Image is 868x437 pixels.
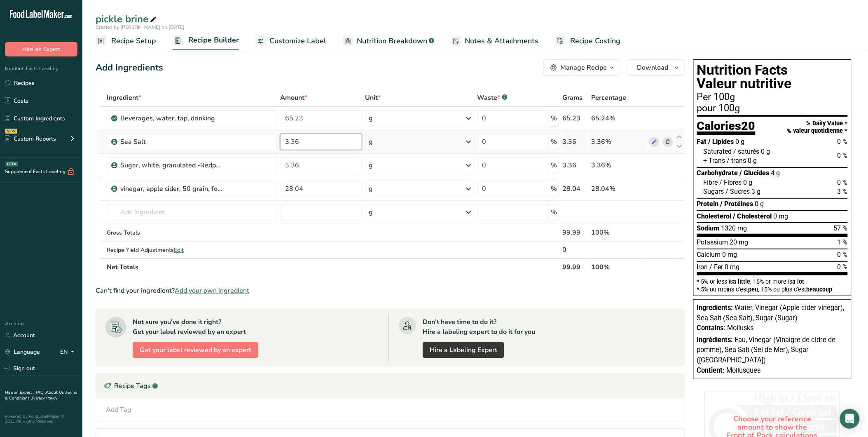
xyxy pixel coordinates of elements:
[728,324,754,332] span: Mollusks
[742,119,756,133] span: 20
[571,35,621,47] span: Recipe Costing
[562,160,588,170] div: 3.36
[365,93,381,103] span: Unit
[96,286,685,296] div: Can't find your ingredient?
[60,347,77,357] div: EN
[5,162,18,167] div: BETA
[36,390,46,395] a: FAQ .
[838,152,848,160] span: 0 %
[710,263,723,271] span: / Fer
[774,212,788,220] span: 0 mg
[5,390,34,395] a: Hire an Expert .
[592,184,646,194] div: 28.04%
[697,304,845,322] span: Water, Vinegar (Apple cider vinegar), Sea Salt (Sea Salt), Sugar (Sugar)
[105,258,561,275] th: Net Totals
[627,59,685,76] button: Download
[5,390,77,401] a: Terms & Conditions .
[697,367,725,374] span: Contient:
[107,204,277,221] input: Add Ingredient
[807,286,833,293] span: beaucoup
[343,32,434,50] a: Nutrition Breakdown
[755,200,764,208] span: 0 g
[697,238,728,246] span: Potassium
[592,93,627,103] span: Percentage
[562,184,588,194] div: 28.04
[592,228,646,237] div: 100%
[592,113,646,123] div: 65.24%
[5,134,56,143] div: Custom Reports
[730,238,749,246] span: 20 mg
[357,35,427,47] span: Nutrition Breakdown
[720,179,742,186] span: / Fibres
[697,169,738,177] span: Carbohydrate
[96,61,163,75] div: Add Ingredients
[748,157,757,164] span: 0 g
[5,129,17,134] div: NEW
[174,246,184,254] span: Edit
[697,251,721,258] span: Calcium
[423,317,535,337] div: Don't have time to do it? Hire a labeling expert to do it for you
[120,137,223,147] div: Sea Salt
[106,405,131,415] div: Add Tag
[838,188,848,195] span: 3 %
[697,63,848,91] h1: Nutrition Facts Valeur nutritive
[32,395,57,401] a: Privacy Policy
[733,212,772,220] span: / Cholestérol
[721,200,753,208] span: / Protéines
[838,238,848,246] span: 1 %
[697,304,733,312] span: Ingredients:
[727,157,746,164] span: / trans
[5,414,77,424] div: Powered By FoodLabelMaker © 2025 All Rights Reserved
[543,59,620,76] button: Manage Recipe
[5,345,40,359] a: Language
[255,32,326,50] a: Customize Label
[188,35,239,46] span: Recipe Builder
[697,120,756,135] div: Calories
[120,160,223,170] div: Sugar, white, granulated -Redpath
[793,278,805,285] span: a lot
[697,263,708,271] span: Iron
[734,148,760,155] span: / saturés
[838,251,848,258] span: 0 %
[744,179,753,186] span: 0 g
[697,138,707,146] span: Fat
[107,246,277,254] div: Recipe Yield Adjustments
[562,113,588,123] div: 65.23
[726,188,750,195] span: / Sucres
[709,138,734,146] span: / Lipides
[369,207,373,217] div: g
[727,367,761,374] span: Mollusques
[562,228,588,237] div: 99.99
[562,245,588,255] div: 0
[592,137,646,147] div: 3.36%
[477,93,508,103] div: Waste
[736,138,745,146] span: 0 g
[140,345,251,355] span: Get your label reviewed by an expert
[133,317,246,337] div: Not sure you've done it right? Get your label reviewed by an expert
[369,160,373,170] div: g
[562,137,588,147] div: 3.36
[704,179,718,186] span: Fibre
[697,336,733,344] span: Ingrédients:
[787,120,848,134] div: % Daily Value * % valeur quotidienne *
[423,342,504,358] a: Hire a Labeling Expert
[173,31,239,51] a: Recipe Builder
[175,286,249,296] span: Add your own ingredient
[723,251,737,258] span: 0 mg
[697,92,848,102] div: Per 100g
[451,32,538,50] a: Notes & Attachments
[369,137,373,147] div: g
[838,263,848,271] span: 0 %
[555,32,621,50] a: Recipe Costing
[697,287,848,292] div: * 5% ou moins c’est , 15% ou plus c’est
[704,157,725,164] span: + Trans
[752,188,761,195] span: 3 g
[721,224,747,232] span: 1320 mg
[697,200,719,208] span: Protein
[369,113,373,123] div: g
[5,42,77,56] button: Hire an Expert
[590,258,648,275] th: 100%
[96,32,156,50] a: Recipe Setup
[725,263,740,271] span: 0 mg
[96,12,158,26] div: pickle brine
